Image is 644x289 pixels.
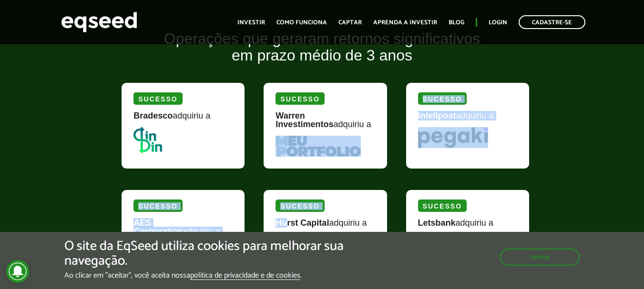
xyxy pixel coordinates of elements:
div: adquiriu a [418,219,517,234]
h2: Operações que geraram retornos significativos em prazo médio de 3 anos [114,30,530,78]
div: adquiriu a [133,219,233,243]
div: adquiriu a [133,111,233,127]
strong: Letsbank [418,218,456,228]
div: Sucesso [418,92,467,105]
div: adquiriu a [418,111,517,127]
img: DinDin [133,127,162,153]
img: EqSeed [61,10,137,35]
div: Sucesso [276,199,324,212]
a: Captar [338,20,362,26]
div: Sucesso [133,92,182,105]
a: Login [489,20,507,26]
a: Blog [449,20,464,26]
a: política de privacidade e de cookies [190,272,300,280]
div: Sucesso [133,199,182,212]
button: Aceitar [500,249,580,266]
img: MeuPortfolio [276,136,361,157]
div: adquiriu a [276,219,375,234]
strong: AES Corporation [133,218,183,236]
strong: Intelipost [418,111,456,120]
strong: Warren Investimentos [276,111,333,129]
div: adquiriu a [276,111,375,136]
p: Ao clicar em "aceitar", você aceita nossa . [64,271,373,280]
div: Sucesso [418,199,467,212]
strong: Bradesco [133,111,173,120]
a: Investir [237,20,265,26]
a: Como funciona [276,20,327,26]
strong: Hurst Capital [276,218,329,228]
img: Pegaki [418,127,488,148]
a: Cadastre-se [519,15,585,29]
a: Aprenda a investir [373,20,437,26]
h5: O site da EqSeed utiliza cookies para melhorar sua navegação. [64,239,373,269]
div: Sucesso [276,92,324,105]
